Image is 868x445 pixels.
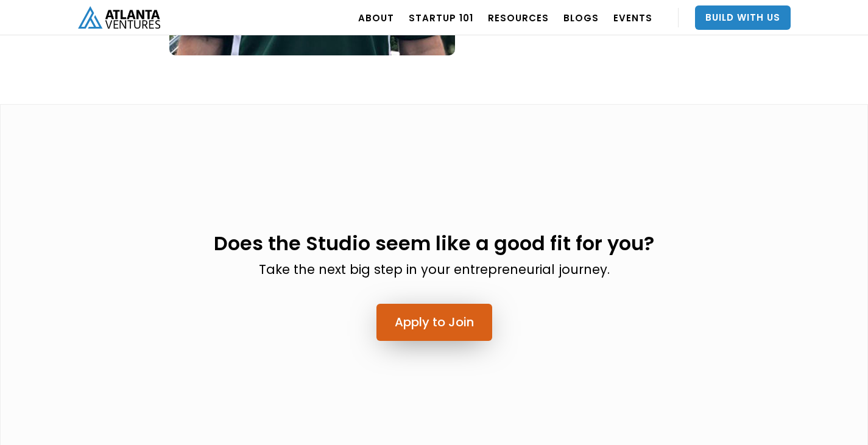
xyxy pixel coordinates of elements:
[358,1,394,35] a: ABOUT
[409,1,473,35] a: Startup 101
[214,233,654,254] h2: Does the Studio seem like a good fit for you?
[376,304,492,341] a: Apply to Join
[613,1,652,35] a: EVENTS
[488,1,549,35] a: RESOURCES
[214,260,654,279] p: Take the next big step in your entrepreneurial journey.
[563,1,599,35] a: BLOGS
[695,5,791,30] a: Build With Us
